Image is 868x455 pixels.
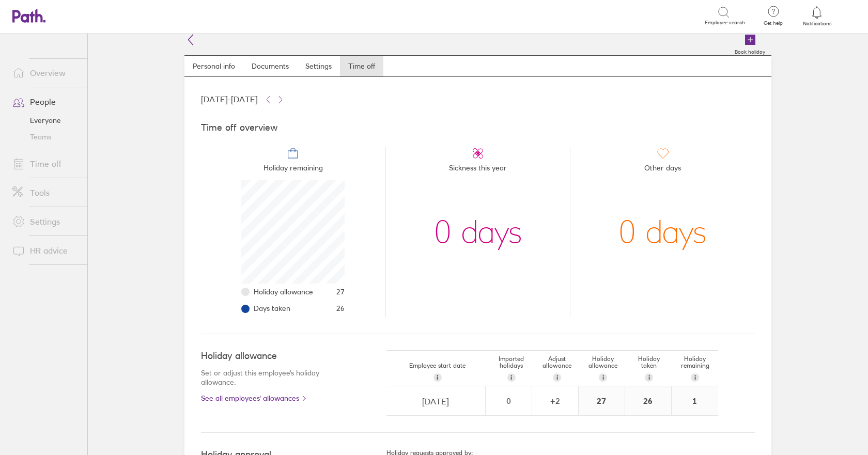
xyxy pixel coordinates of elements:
a: Settings [4,211,87,232]
span: Other days [644,160,681,180]
div: + 2 [533,396,578,405]
span: i [694,373,696,382]
div: Adjust allowance [534,351,580,386]
p: Set or adjust this employee's holiday allowance. [201,368,345,387]
div: Imported holidays [488,351,534,386]
div: 26 [625,386,671,415]
span: Sickness this year [449,160,507,180]
a: Settings [297,56,340,76]
span: Holiday allowance [254,288,313,296]
span: i [602,373,604,382]
div: 0 days [434,180,522,284]
div: 1 [672,386,718,415]
span: 27 [336,288,345,296]
a: Book holiday [729,34,771,55]
span: Get help [756,20,790,26]
a: Teams [4,129,87,145]
span: i [648,373,650,382]
a: Time off [4,153,87,174]
a: Time off [340,56,383,76]
span: [DATE] - [DATE] [201,95,258,104]
a: Overview [4,62,87,83]
span: i [510,373,512,382]
div: Search [116,11,142,20]
span: Days taken [254,304,290,312]
div: 0 days [618,180,707,284]
a: Notifications [800,5,834,27]
a: Everyone [4,112,87,129]
a: Tools [4,182,87,203]
a: Documents [243,56,297,76]
a: HR advice [4,240,87,261]
div: Holiday allowance [580,351,626,386]
span: Employee search [705,20,745,26]
div: Holiday taken [626,351,672,386]
h4: Holiday allowance [201,351,345,362]
label: Book holiday [729,46,771,55]
span: 26 [336,304,345,312]
div: 27 [579,386,625,415]
a: People [4,91,87,112]
span: i [437,373,438,382]
a: Personal info [184,56,243,76]
span: Holiday remaining [263,160,323,180]
div: Holiday remaining [672,351,718,386]
div: 0 [486,396,531,405]
span: i [556,373,558,382]
a: See all employees' allowances [201,394,345,402]
div: Employee start date [386,358,488,386]
span: Notifications [800,21,834,27]
input: dd/mm/yyyy [387,387,485,416]
h4: Time off overview [201,122,755,133]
